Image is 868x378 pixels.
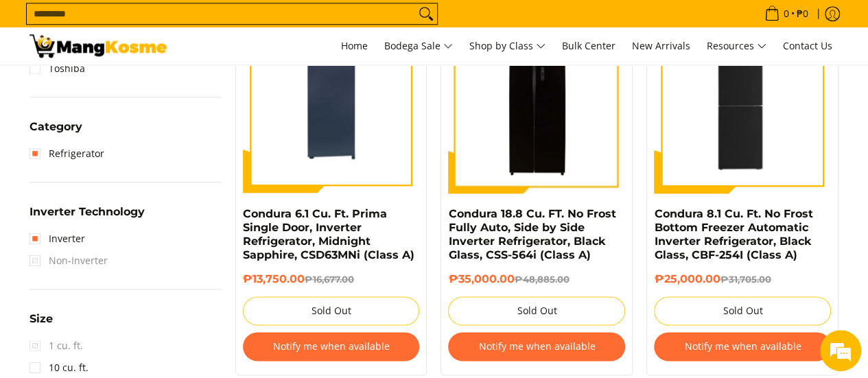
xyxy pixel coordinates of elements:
[700,27,773,64] a: Resources
[305,274,354,285] del: ₱16,677.00
[448,16,625,193] img: Condura 18.8 Cu. FT. No Frost Fully Auto, Side by Side Inverter Refrigerator, Black Glass, CSS-56...
[30,58,85,80] a: Toshiba
[71,77,231,95] div: Chat with us now
[448,332,625,361] button: Notify me when available
[243,207,414,261] a: Condura 6.1 Cu. Ft. Prima Single Door, Inverter Refrigerator, Midnight Sapphire, CSD63MNi (Class A)
[783,39,832,52] span: Contact Us
[654,272,831,286] h6: ₱25,000.00
[30,314,53,335] summary: Open
[180,27,839,64] nav: Main Menu
[415,3,437,24] button: Search
[555,27,622,64] a: Bulk Center
[30,206,145,217] span: Inverter Technology
[514,274,569,285] del: ₱48,885.00
[654,296,831,325] button: Sold Out
[30,206,145,228] summary: Open
[243,19,420,191] img: condura-6.3-cubic-feet-prima-single-door-inverter-refrigerator-full-view-mang-kosme
[243,272,420,286] h6: ₱13,750.00
[654,207,812,261] a: Condura 8.1 Cu. Ft. No Frost Bottom Freezer Automatic Inverter Refrigerator, Black Glass, CBF-254...
[334,27,375,64] a: Home
[707,38,766,55] span: Resources
[7,241,261,289] textarea: Type your message and hit 'Enter'
[225,7,258,40] div: Minimize live chat window
[80,106,189,244] span: We're online!
[776,27,839,64] a: Contact Us
[384,38,453,55] span: Bodega Sale
[30,121,82,143] summary: Open
[632,39,690,52] span: New Arrivals
[659,16,826,193] img: Condura 8.1 Cu. Ft. No Frost Bottom Freezer Automatic Inverter Refrigerator, Black Glass, CBF-254...
[462,27,552,64] a: Shop by Class
[243,296,420,325] button: Sold Out
[782,9,791,19] span: 0
[795,9,810,19] span: ₱0
[377,27,460,64] a: Bodega Sale
[448,207,615,261] a: Condura 18.8 Cu. FT. No Frost Fully Auto, Side by Side Inverter Refrigerator, Black Glass, CSS-56...
[243,332,420,361] button: Notify me when available
[30,143,104,165] a: Refrigerator
[30,228,85,250] a: Inverter
[720,274,771,285] del: ₱31,705.00
[448,272,625,286] h6: ₱35,000.00
[469,38,546,55] span: Shop by Class
[30,34,167,58] img: Bodega Sale Refrigerator l Mang Kosme: Home Appliances Warehouse Sale Refrigerator Inverter | Page 2
[760,6,812,21] span: •
[341,39,368,52] span: Home
[30,250,108,272] span: Non-Inverter
[30,335,83,357] span: 1 cu. ft.
[562,39,615,52] span: Bulk Center
[625,27,697,64] a: New Arrivals
[448,296,625,325] button: Sold Out
[30,121,82,132] span: Category
[30,314,53,324] span: Size
[654,332,831,361] button: Notify me when available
